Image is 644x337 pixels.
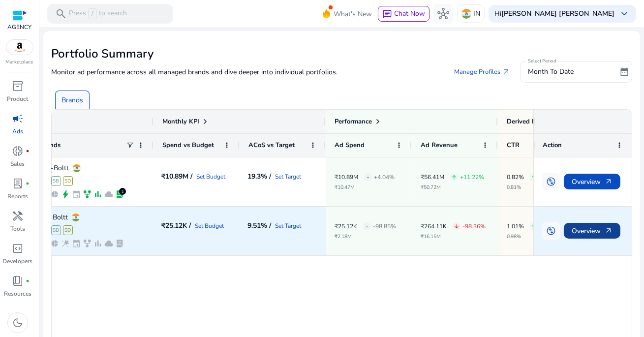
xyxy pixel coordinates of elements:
p: Brands [61,95,83,105]
h2: Portfolio Summary [51,47,632,61]
span: dark_mode [12,317,24,329]
span: - [367,167,369,187]
a: Set Budget [195,223,224,229]
p: Product [7,94,29,103]
span: book_4 [12,275,24,287]
a: Set Budget [196,174,225,180]
span: search [55,8,67,20]
span: ACoS vs Target [248,141,295,150]
p: +11.22% [460,174,484,180]
span: Chat Now [394,9,425,18]
p: Hi [494,10,614,17]
a: Manage Profiles [446,63,518,81]
button: chatChat Now [378,6,429,22]
span: bar_chart [93,190,102,199]
p: -98.36% [462,223,486,229]
p: ₹50.72M [421,185,484,190]
span: arrow_outward [502,68,510,76]
span: SD [63,225,73,235]
h5: ₹25.12K / [161,222,191,229]
span: Monthly KPI [162,117,199,126]
span: CTR [507,141,520,150]
p: ₹10.47M [335,185,395,190]
p: Ads [12,127,23,136]
span: family_history [83,190,92,199]
button: Overviewarrow_outward [564,174,620,189]
a: Set Target [275,174,301,180]
p: IN [473,5,480,22]
span: SB [51,176,61,186]
b: [PERSON_NAME] [PERSON_NAME] [501,9,614,18]
span: wand_stars [61,239,70,248]
p: +4.04% [374,174,395,180]
span: family_history [83,239,92,248]
span: Overview [572,172,613,192]
p: ₹25.12K [335,223,357,229]
h5: ₹10.89M / [161,173,192,180]
span: pie_chart [50,190,59,199]
button: swap_vertical_circle [542,173,560,190]
p: -98.85% [373,223,396,229]
span: inventory_2 [12,80,24,92]
h5: 19.3% / [247,173,271,180]
span: Performance [335,117,372,126]
span: Overview [572,221,613,241]
button: hub [433,4,453,24]
img: in.svg [72,214,80,221]
span: / [88,8,97,19]
p: 0.81% [507,185,560,190]
span: donut_small [12,145,24,157]
span: SB [51,225,61,235]
span: arrow_outward [605,178,613,185]
span: bar_chart [93,239,102,248]
div: 2 [119,188,126,195]
span: arrow_outward [605,227,613,235]
span: lab_profile [12,178,24,189]
p: ₹2.18M [335,234,396,239]
p: Tools [10,224,25,233]
span: swap_vertical_circle [546,226,556,236]
span: handyman [12,210,24,222]
button: Overviewarrow_outward [564,223,620,239]
p: Fire Boltt [39,214,68,221]
img: amazon.svg [6,40,33,55]
span: hub [437,8,449,20]
span: date_range [619,67,629,77]
span: Derived Metrics [507,117,553,126]
span: keyboard_arrow_down [618,8,630,20]
span: Month To Date [528,67,574,76]
span: swap_vertical_circle [546,177,556,186]
p: Marketplace [6,59,33,66]
span: bolt [61,190,70,199]
span: lab_profile [115,239,124,248]
p: Sales [11,159,25,168]
p: ₹16.15M [421,234,486,239]
p: 0.82% [507,174,524,180]
p: 0.98% [507,234,560,239]
p: Developers [3,257,33,266]
span: SD [63,176,73,186]
span: Action [543,141,562,150]
span: cloud [104,239,113,248]
p: Press to search [69,8,127,19]
span: - [366,216,368,237]
span: fiber_manual_record [26,182,30,185]
span: Ad Revenue [421,141,458,150]
span: Spend vs Budget [162,141,214,150]
span: fiber_manual_record [26,279,30,283]
span: cloud [104,190,113,199]
span: campaign [12,113,24,124]
span: arrow_upward [531,174,537,180]
h5: 9.51% / [247,222,271,229]
span: Ad Spend [335,141,365,150]
span: pie_chart [50,239,59,248]
p: AGENCY [7,23,31,31]
p: Monitor ad performance across all managed brands and dive deeper into individual portfolios. [51,67,337,77]
span: arrow_downward [454,223,460,229]
span: code_blocks [12,243,24,254]
p: ₹264.11K [421,223,447,229]
span: arrow_upward [531,223,537,229]
span: What's New [334,5,372,23]
span: lab_profile [115,190,124,199]
span: fiber_manual_record [26,149,30,153]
